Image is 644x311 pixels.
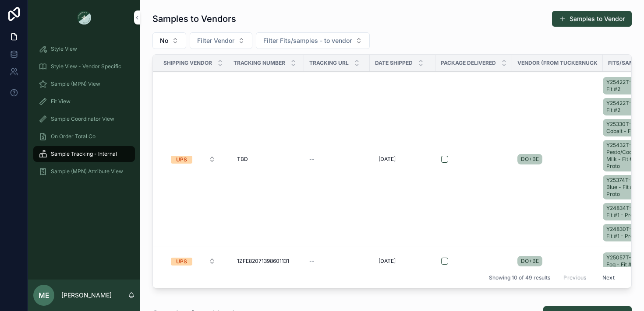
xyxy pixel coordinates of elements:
p: [PERSON_NAME] [61,291,112,300]
span: DO+BE [521,156,539,163]
a: Style View - Vendor Specific [33,59,135,74]
a: [DATE] [375,254,430,268]
button: Select Button [164,151,223,167]
button: Select Button [256,32,370,49]
a: DO+BE [517,154,542,164]
div: UPS [176,258,187,266]
button: Select Button [152,32,186,49]
span: [DATE] [379,156,396,163]
a: Select Button [163,151,223,168]
span: 1ZFE82071398601131 [237,258,289,265]
span: Style View - Vendor Specific [51,63,121,70]
span: Filter Vendor [197,36,234,45]
a: -- [309,156,364,163]
span: Vendor (from Tuckernuck [517,59,598,66]
span: TBD [237,156,248,163]
a: TBD [234,152,299,166]
span: Tracking URL [309,59,349,66]
span: Date Shipped [375,59,413,66]
div: UPS [176,156,187,164]
a: Sample Tracking - Internal [33,146,135,162]
span: On Order Total Co [51,133,96,140]
h1: Samples to Vendors [152,13,236,25]
a: -- [309,258,364,265]
span: Sample Coordinator View [51,115,114,122]
span: -- [309,156,315,163]
span: DO+BE [521,258,539,265]
span: Shipping Vendor [163,59,212,66]
a: 1ZFE82071398601131 [234,254,299,268]
span: -- [309,258,315,265]
span: No [160,36,168,45]
a: Sample Coordinator View [33,111,135,127]
span: Package Delivered [441,59,496,66]
a: Sample (MPN) View [33,76,135,92]
a: Fit View [33,94,135,109]
button: Samples to Vendor [552,11,632,27]
span: Showing 10 of 49 results [489,274,550,281]
a: DO+BE [517,256,542,266]
a: DO+BE [517,152,598,166]
a: Select Button [163,253,223,269]
button: Select Button [190,32,252,49]
span: Sample Tracking - Internal [51,150,117,157]
button: Next [596,271,621,284]
span: Filter Fits/samples - to vendor [263,36,352,45]
span: Tracking Number [234,59,285,66]
a: Style View [33,41,135,57]
a: DO+BE [517,254,598,268]
button: Select Button [164,253,223,269]
a: [DATE] [375,152,430,166]
span: Style View [51,45,77,52]
span: Sample (MPN) View [51,80,100,87]
div: scrollable content [28,35,140,191]
img: App logo [77,10,91,24]
span: Fit View [51,98,71,105]
span: ME [39,290,50,301]
span: [DATE] [379,258,396,265]
span: Sample (MPN) Attribute View [51,168,123,175]
a: Sample (MPN) Attribute View [33,164,135,179]
a: On Order Total Co [33,129,135,144]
